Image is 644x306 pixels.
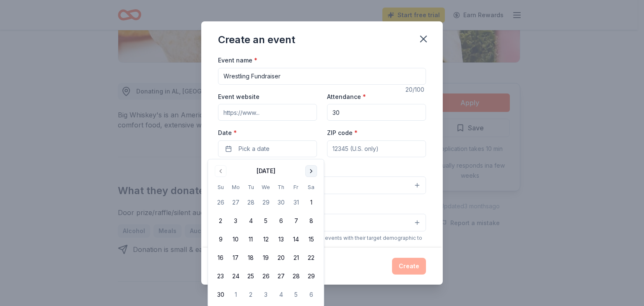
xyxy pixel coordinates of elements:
button: 14 [288,232,304,247]
button: 24 [228,269,243,284]
button: Go to next month [305,165,317,177]
button: 6 [273,213,288,228]
button: 4 [243,213,258,228]
div: [DATE] [257,166,275,176]
button: 8 [304,213,319,228]
input: Spring Fundraiser [218,68,426,85]
button: Pick a date [218,140,317,157]
button: 29 [258,195,273,210]
button: 26 [213,195,228,210]
button: 21 [288,250,304,265]
div: Create an event [218,33,295,47]
th: Wednesday [258,183,273,192]
button: 26 [258,269,273,284]
th: Tuesday [243,183,258,192]
label: Date [218,129,317,137]
button: 1 [304,195,319,210]
button: 19 [258,250,273,265]
button: 22 [304,250,319,265]
button: 7 [288,213,304,228]
input: 12345 (U.S. only) [327,140,426,157]
div: 20 /100 [405,85,426,95]
button: 5 [258,213,273,228]
button: 11 [243,232,258,247]
button: 27 [228,195,243,210]
button: 20 [273,250,288,265]
button: 5 [288,287,304,302]
button: 4 [273,287,288,302]
button: 18 [243,250,258,265]
button: 17 [228,250,243,265]
button: 16 [213,250,228,265]
button: 23 [213,269,228,284]
button: 3 [258,287,273,302]
th: Sunday [213,183,228,192]
input: 20 [327,104,426,121]
button: 10 [228,232,243,247]
button: 13 [273,232,288,247]
button: 12 [258,232,273,247]
input: https://www... [218,104,317,121]
button: 30 [273,195,288,210]
button: 3 [228,213,243,228]
button: 15 [304,232,319,247]
button: 25 [243,269,258,284]
button: 2 [213,213,228,228]
label: Attendance [327,93,366,101]
label: Event website [218,93,260,101]
button: 29 [304,269,319,284]
button: 30 [213,287,228,302]
button: 27 [273,269,288,284]
button: 28 [243,195,258,210]
th: Friday [288,183,304,192]
th: Saturday [304,183,319,192]
span: Pick a date [239,144,270,154]
button: 2 [243,287,258,302]
th: Monday [228,183,243,192]
button: 1 [228,287,243,302]
button: 9 [213,232,228,247]
th: Thursday [273,183,288,192]
label: Event name [218,56,257,65]
button: 28 [288,269,304,284]
button: 6 [304,287,319,302]
button: Go to previous month [215,165,226,177]
label: ZIP code [327,129,358,137]
button: 31 [288,195,304,210]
